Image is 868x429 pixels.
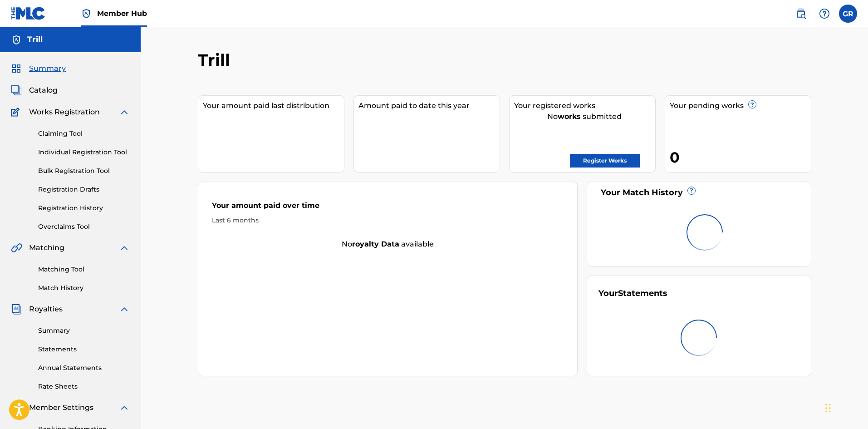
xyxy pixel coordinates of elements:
[81,8,92,19] img: Top Rightsholder
[29,107,100,118] span: Works Registration
[514,111,655,122] div: No submitted
[212,216,564,225] div: Last 6 months
[203,100,344,111] div: Your amount paid last distribution
[687,214,723,251] img: preloader
[38,265,130,274] a: Matching Tool
[792,5,810,23] a: Public Search
[38,363,130,373] a: Annual Statements
[681,320,717,356] img: preloader
[823,385,868,429] iframe: Chat Widget
[795,8,806,19] img: search
[38,283,130,293] a: Match History
[11,242,22,253] img: Matching
[38,222,130,232] a: Overclaims Tool
[11,304,22,315] img: Royalties
[27,35,43,45] h5: Trill
[598,287,667,300] div: Your Statements
[688,187,695,194] span: ?
[558,112,581,121] strong: works
[198,50,235,70] h2: Trill
[670,147,811,168] div: 0
[11,63,66,74] a: SummarySummary
[749,101,756,108] span: ?
[38,185,130,194] a: Registration Drafts
[38,166,130,176] a: Bulk Registration Tool
[119,242,130,253] img: expand
[38,326,130,335] a: Summary
[38,148,130,157] a: Individual Registration Tool
[11,35,22,45] img: Accounts
[11,63,22,74] img: Summary
[819,8,830,19] img: help
[670,100,811,111] div: Your pending works
[119,402,130,413] img: expand
[358,100,500,111] div: Amount paid to date this year
[29,85,58,96] span: Catalog
[598,187,799,199] div: Your Match History
[11,402,22,413] img: Member Settings
[38,203,130,213] a: Registration History
[38,345,130,354] a: Statements
[29,304,63,315] span: Royalties
[352,240,399,248] strong: royalty data
[825,394,831,422] div: Drag
[29,402,93,413] span: Member Settings
[839,5,857,23] div: User Menu
[38,129,130,138] a: Claiming Tool
[815,5,834,23] div: Help
[212,200,564,216] div: Your amount paid over time
[11,107,23,118] img: Works Registration
[11,85,58,96] a: CatalogCatalog
[198,239,578,250] div: No available
[29,63,66,74] span: Summary
[514,100,655,111] div: Your registered works
[119,304,130,315] img: expand
[97,8,147,19] span: Member Hub
[570,154,640,168] a: Register Works
[119,107,130,118] img: expand
[38,382,130,391] a: Rate Sheets
[29,242,64,253] span: Matching
[11,85,22,96] img: Catalog
[11,7,46,20] img: MLC Logo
